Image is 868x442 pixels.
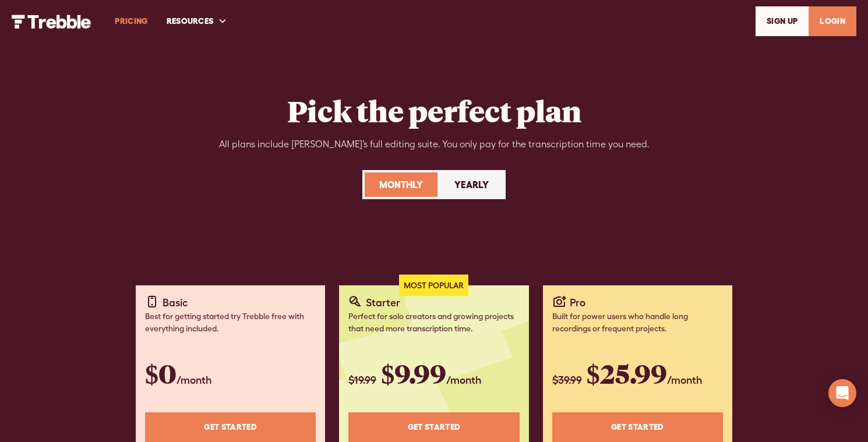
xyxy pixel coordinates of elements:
span: $9.99 [381,356,446,391]
span: $39.99 [552,374,582,386]
div: Pro [570,295,585,310]
div: All plans include [PERSON_NAME]’s full editing suite. You only pay for the transcription time you... [219,137,650,151]
div: Most Popular [399,275,468,296]
div: RESOURCES [167,15,214,27]
div: Best for getting started try Trebble free with everything included. [145,310,316,335]
a: SIGn UP [756,6,809,36]
a: Monthly [365,172,437,197]
a: Get STARTED [348,412,519,442]
div: Yearly [454,178,489,192]
div: Open Intercom Messenger [828,379,856,407]
h2: Pick the perfect plan [287,93,581,128]
a: home [12,13,91,28]
span: /month [667,374,702,386]
div: Monthly [379,178,423,192]
img: Trebble Logo - AI Podcast Editor [12,15,91,29]
span: /month [446,374,481,386]
span: $0 [145,356,177,391]
span: $19.99 [348,374,376,386]
div: Perfect for solo creators and growing projects that need more transcription time. [348,310,519,335]
a: Get STARTED [552,412,723,442]
a: Yearly [440,172,503,197]
span: /month [177,374,211,386]
span: $25.99 [587,356,667,391]
a: LOGIN [809,6,856,36]
div: Basic [163,295,188,310]
a: PRICING [105,1,157,41]
a: Get STARTED [145,412,316,442]
div: RESOURCES [157,1,237,41]
div: Built for power users who handle long recordings or frequent projects. [552,310,723,335]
